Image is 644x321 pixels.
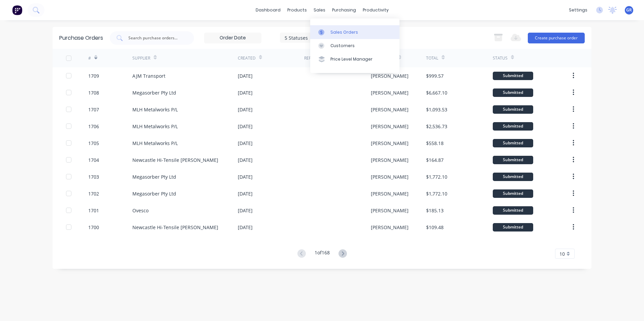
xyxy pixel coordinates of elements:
[132,72,165,79] div: AJM Transport
[238,190,253,197] div: [DATE]
[310,25,399,39] a: Sales Orders
[493,189,533,198] div: Submitted
[310,5,329,15] div: sales
[132,224,218,231] div: Newcastle Hi-Tensile [PERSON_NAME]
[493,72,533,80] div: Submitted
[426,140,444,147] div: $558.18
[426,123,447,130] div: $2,536.73
[310,39,399,52] a: Customers
[493,105,533,114] div: Submitted
[132,55,150,61] div: Supplier
[371,207,409,214] div: [PERSON_NAME]
[88,106,99,113] div: 1707
[426,156,444,164] div: $164.87
[626,7,632,13] span: GR
[371,140,409,147] div: [PERSON_NAME]
[304,55,326,61] div: Reference
[12,5,22,15] img: Factory
[88,156,99,164] div: 1704
[132,207,149,214] div: Ovesco
[315,249,330,259] div: 1 of 168
[238,106,253,113] div: [DATE]
[371,106,409,113] div: [PERSON_NAME]
[88,190,99,197] div: 1702
[238,72,253,79] div: [DATE]
[426,106,447,113] div: $1,093.53
[371,156,409,164] div: [PERSON_NAME]
[252,5,284,15] a: dashboard
[330,29,358,35] div: Sales Orders
[88,72,99,79] div: 1709
[238,89,253,96] div: [DATE]
[238,156,253,164] div: [DATE]
[493,156,533,164] div: Submitted
[426,224,444,231] div: $109.48
[566,5,591,15] div: settings
[132,156,218,164] div: Newcastle Hi-Tensile [PERSON_NAME]
[238,140,253,147] div: [DATE]
[310,52,399,66] a: Price Level Manager
[132,123,178,130] div: MLH Metalworks P/L
[426,190,447,197] div: $1,772.10
[132,140,178,147] div: MLH Metalworks P/L
[132,190,176,197] div: Megasorber Pty Ltd
[88,123,99,130] div: 1706
[238,207,253,214] div: [DATE]
[59,34,103,42] div: Purchase Orders
[493,139,533,147] div: Submitted
[371,190,409,197] div: [PERSON_NAME]
[284,5,310,15] div: products
[371,224,409,231] div: [PERSON_NAME]
[493,223,533,231] div: Submitted
[204,33,261,43] input: Order Date
[426,72,444,79] div: $999.57
[329,5,359,15] div: purchasing
[371,173,409,180] div: [PERSON_NAME]
[359,5,392,15] div: productivity
[493,122,533,131] div: Submitted
[426,89,447,96] div: $6,667.10
[493,55,508,61] div: Status
[88,173,99,180] div: 1703
[238,55,256,61] div: Created
[493,206,533,215] div: Submitted
[371,123,409,130] div: [PERSON_NAME]
[285,34,333,41] div: 5 Statuses
[330,56,373,62] div: Price Level Manager
[88,55,91,61] div: #
[528,33,585,43] button: Create purchase order
[330,43,355,49] div: Customers
[88,207,99,214] div: 1701
[88,140,99,147] div: 1705
[132,173,176,180] div: Megasorber Pty Ltd
[371,89,409,96] div: [PERSON_NAME]
[426,55,438,61] div: Total
[238,123,253,130] div: [DATE]
[88,89,99,96] div: 1708
[238,173,253,180] div: [DATE]
[426,173,447,180] div: $1,772.10
[559,250,565,257] span: 10
[426,207,444,214] div: $185.13
[132,89,176,96] div: Megasorber Pty Ltd
[493,173,533,181] div: Submitted
[371,72,409,79] div: [PERSON_NAME]
[132,106,178,113] div: MLH Metalworks P/L
[128,35,184,41] input: Search purchase orders...
[88,224,99,231] div: 1700
[493,88,533,97] div: Submitted
[238,224,253,231] div: [DATE]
